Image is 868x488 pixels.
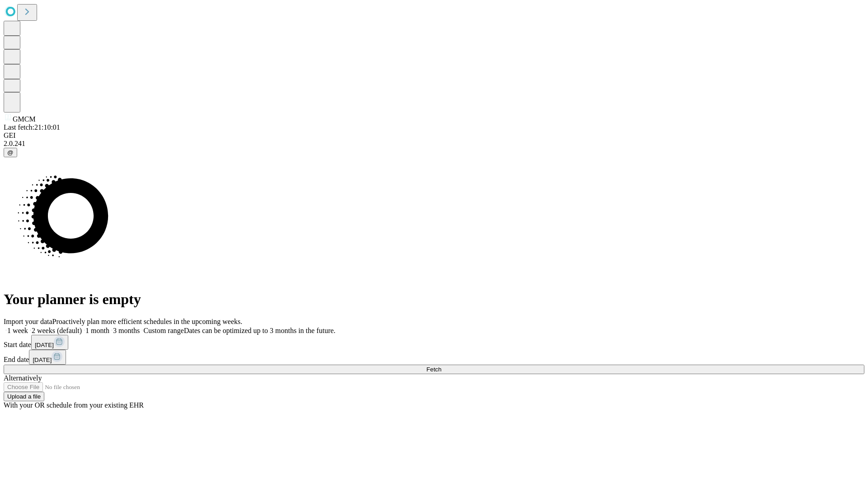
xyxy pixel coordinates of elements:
[4,392,44,401] button: Upload a file
[4,140,864,148] div: 2.0.241
[4,374,42,382] span: Alternatively
[35,342,54,348] span: [DATE]
[7,149,14,156] span: @
[426,366,441,373] span: Fetch
[113,327,140,334] span: 3 months
[4,318,52,325] span: Import your data
[33,357,52,363] span: [DATE]
[143,327,184,334] span: Custom range
[4,123,60,131] span: Last fetch: 21:10:01
[4,401,144,409] span: With your OR schedule from your existing EHR
[85,327,109,334] span: 1 month
[31,335,68,350] button: [DATE]
[7,327,28,334] span: 1 week
[4,131,864,140] div: GEI
[29,350,66,365] button: [DATE]
[32,327,82,334] span: 2 weeks (default)
[184,327,335,334] span: Dates can be optimized up to 3 months in the future.
[4,291,864,308] h1: Your planner is empty
[4,335,864,350] div: Start date
[13,115,36,123] span: GMCM
[4,365,864,374] button: Fetch
[4,148,17,157] button: @
[4,350,864,365] div: End date
[52,318,242,325] span: Proactively plan more efficient schedules in the upcoming weeks.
